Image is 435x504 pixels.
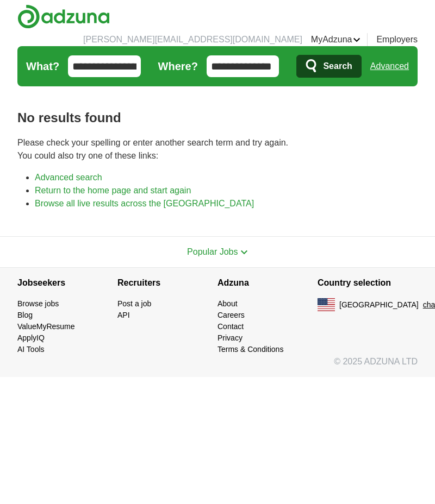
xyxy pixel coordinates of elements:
span: [GEOGRAPHIC_DATA] [339,299,419,311]
a: Advanced [370,55,409,77]
li: [PERSON_NAME][EMAIL_ADDRESS][DOMAIN_NAME] [83,33,302,46]
a: API [117,311,130,319]
h1: No results found [17,108,418,128]
a: Return to the home page and start again [35,186,191,195]
div: © 2025 ADZUNA LTD [9,355,426,377]
img: Adzuna logo [17,4,110,29]
label: What? [26,58,59,74]
span: Search [323,55,352,77]
a: ValueMyResume [17,322,75,331]
label: Where? [158,58,198,74]
a: Contact [217,322,244,331]
a: Careers [217,311,245,319]
a: MyAdzuna [311,33,361,46]
a: About [217,299,238,308]
h4: Country selection [318,268,418,298]
a: Blog [17,311,33,319]
a: Browse all live results across the [GEOGRAPHIC_DATA] [35,199,254,208]
span: Popular Jobs [187,247,238,256]
p: Please check your spelling or enter another search term and try again. You could also try one of ... [17,136,418,162]
img: toggle icon [240,250,248,255]
a: Post a job [117,299,151,308]
img: US flag [318,298,335,311]
a: Privacy [217,333,243,342]
a: Terms & Conditions [217,345,283,354]
a: Advanced search [35,173,102,182]
a: AI Tools [17,345,45,354]
a: ApplyIQ [17,333,45,342]
a: Browse jobs [17,299,59,308]
a: Employers [376,33,418,46]
button: Search [296,55,361,78]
